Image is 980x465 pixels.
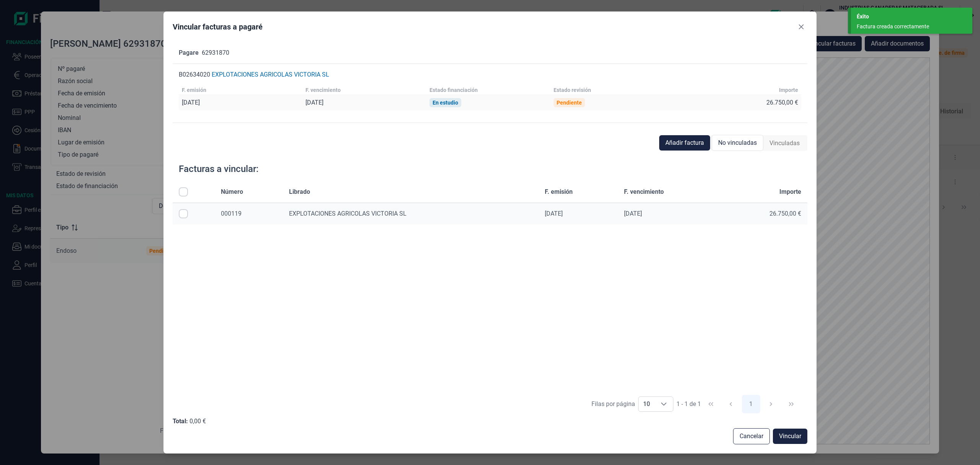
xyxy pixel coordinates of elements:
button: Previous Page [722,395,740,413]
div: [DATE] [305,99,323,106]
div: Estado financiación [430,87,478,93]
span: 10 [639,397,655,411]
button: Last Page [782,395,800,413]
span: Añadir factura [665,138,704,147]
span: 000119 [221,210,242,217]
div: Estado revisión [554,87,591,93]
button: Close [795,21,807,33]
span: Importe [779,187,801,196]
div: En estudio [433,100,458,106]
button: Vincular [773,429,807,444]
button: Añadir factura [659,135,710,151]
div: EXPLOTACIONES AGRICOLAS VICTORIA SL [212,71,329,79]
div: 26.750,00 € [766,99,798,106]
div: Importe [779,87,798,93]
div: All items unselected [179,187,188,196]
span: F. vencimiento [624,187,664,196]
div: No vinculadas [712,135,763,151]
p: 62931870 [202,48,229,57]
div: F. vencimiento [305,87,341,93]
div: Row Selected null [179,209,188,218]
span: Cancelar [740,432,763,441]
button: Page 1 [742,395,760,413]
div: Facturas a vincular: [179,163,258,175]
div: 26.750,00 € [727,210,801,218]
span: Número [221,187,243,196]
div: Vincular facturas a pagaré [173,21,263,32]
div: 0,00 € [189,418,206,425]
span: No vinculadas [718,138,757,147]
div: [DATE] [182,99,200,106]
p: Pagare [179,48,199,57]
span: Vinculadas [769,139,800,148]
div: F. emisión [182,87,206,93]
div: Total: [173,418,188,425]
span: 1 - 1 de 1 [676,401,701,407]
div: Éxito [857,13,967,21]
span: Vincular [779,432,801,441]
span: EXPLOTACIONES AGRICOLAS VICTORIA SL [289,210,407,217]
div: Pendiente [557,100,582,106]
button: Next Page [762,395,780,413]
div: Factura creada correctamente [857,23,961,31]
div: [DATE] [624,210,714,218]
div: Choose [655,397,673,411]
div: Vinculadas [763,136,806,151]
div: Filas por página [591,400,635,409]
p: B02634020 [179,70,210,79]
button: First Page [702,395,720,413]
div: [DATE] [545,210,612,218]
span: Librado [289,187,310,196]
span: F. emisión [545,187,573,196]
button: Cancelar [733,428,770,444]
